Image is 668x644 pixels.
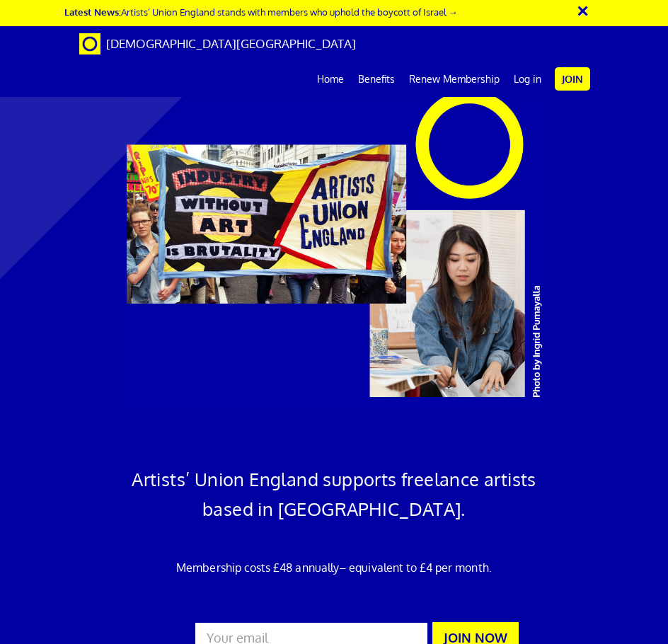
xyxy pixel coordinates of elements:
a: Home [310,62,351,97]
a: Latest News:Artists’ Union England stands with members who uphold the boycott of Israel → [64,6,458,18]
strong: Latest News: [64,6,121,18]
a: Join [555,67,590,91]
p: Membership costs £48 annually – equivalent to £4 per month. [124,559,545,576]
a: Log in [507,62,548,97]
a: Renew Membership [402,62,507,97]
a: Brand [DEMOGRAPHIC_DATA][GEOGRAPHIC_DATA] [69,26,367,62]
a: Benefits [351,62,402,97]
h1: Artists’ Union England supports freelance artists based in [GEOGRAPHIC_DATA]. [124,464,545,524]
span: [DEMOGRAPHIC_DATA][GEOGRAPHIC_DATA] [106,36,356,51]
